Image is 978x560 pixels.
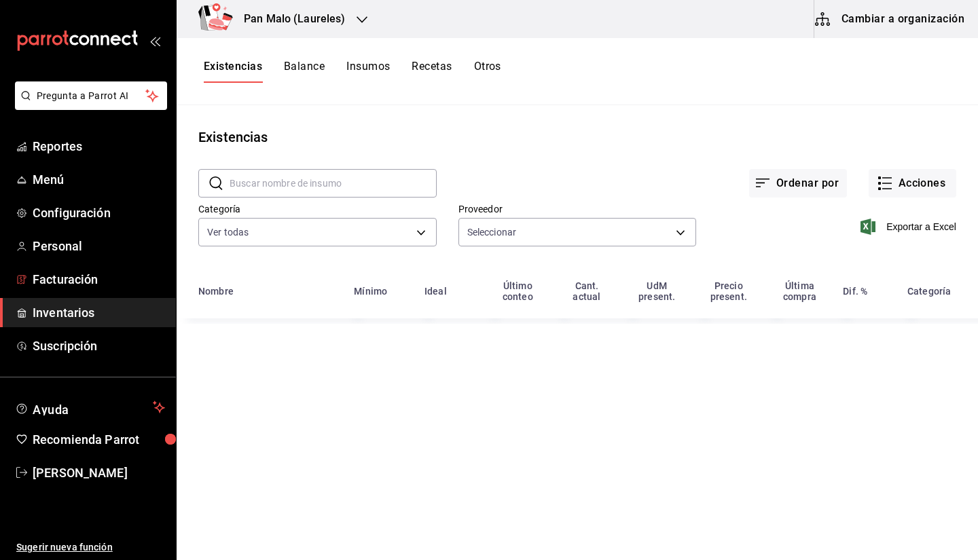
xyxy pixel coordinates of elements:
button: open_drawer_menu [149,35,160,46]
span: Pregunta a Parrot AI [37,89,146,103]
label: Proveedor [458,204,697,214]
div: Mínimo [354,286,387,297]
div: UdM present. [629,280,685,302]
button: Recetas [412,60,452,83]
button: Balance [284,60,325,83]
span: Ayuda [33,399,147,415]
span: Configuración [33,204,165,222]
div: Última compra [773,280,827,302]
span: [PERSON_NAME] [33,464,165,482]
button: Ordenar por [749,169,847,198]
span: Recomienda Parrot [33,430,165,449]
div: Categoría [907,286,951,297]
span: Reportes [33,137,165,155]
div: Dif. % [843,286,867,297]
button: Acciones [869,169,956,198]
div: Ideal [424,286,447,297]
span: Sugerir nueva función [16,540,165,555]
span: Personal [33,237,165,255]
button: Insumos [346,60,390,83]
span: Suscripción [33,337,165,355]
a: Pregunta a Parrot AI [10,98,167,113]
button: Exportar a Excel [863,219,956,235]
h3: Pan Malo (Laureles) [233,11,346,27]
span: Facturación [33,270,165,288]
input: Buscar nombre de insumo [230,170,437,197]
div: Existencias [198,127,268,147]
span: Ver todas [207,225,249,239]
span: Menú [33,170,165,189]
button: Existencias [204,60,262,83]
label: Categoría [198,204,437,214]
div: Cant. actual [560,280,613,302]
span: Seleccionar [467,225,516,239]
button: Pregunta a Parrot AI [15,81,167,110]
span: Inventarios [33,303,165,322]
div: Precio present. [701,280,757,302]
div: Último conteo [491,280,544,302]
button: Otros [474,60,501,83]
div: Nombre [198,286,234,297]
div: navigation tabs [204,60,501,83]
